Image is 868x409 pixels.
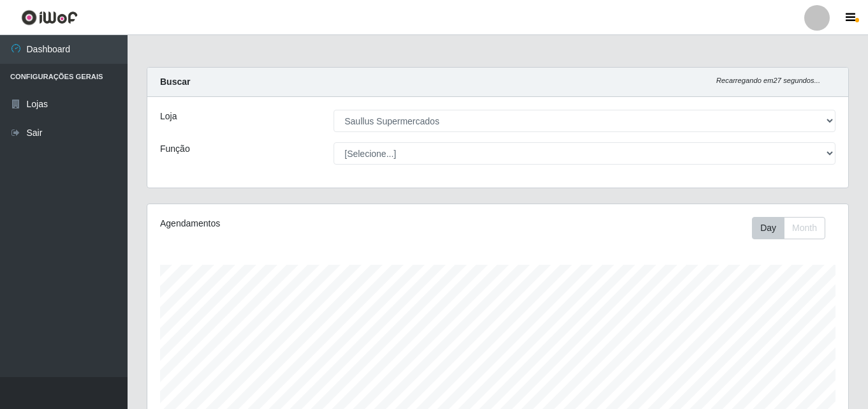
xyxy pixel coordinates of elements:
[784,217,825,239] button: Month
[21,10,78,26] img: CoreUI Logo
[752,217,784,239] button: Day
[160,142,190,156] label: Função
[752,217,835,239] div: Toolbar with button groups
[160,77,190,87] strong: Buscar
[160,110,177,123] label: Loja
[716,77,820,84] i: Recarregando em 27 segundos...
[752,217,825,239] div: First group
[160,217,430,230] div: Agendamentos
